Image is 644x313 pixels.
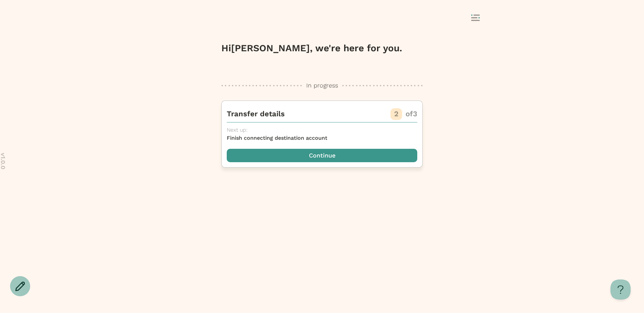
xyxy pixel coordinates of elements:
[394,109,398,119] p: 2
[227,109,285,119] p: Transfer details
[227,149,417,162] button: Continue
[227,134,417,142] p: Finish connecting destination account
[227,126,417,134] p: Next up:
[221,43,402,54] span: Hi [PERSON_NAME] , we're here for you.
[306,81,338,90] p: In progress
[406,109,417,119] p: of 3
[610,279,631,300] iframe: Toggle Customer Support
